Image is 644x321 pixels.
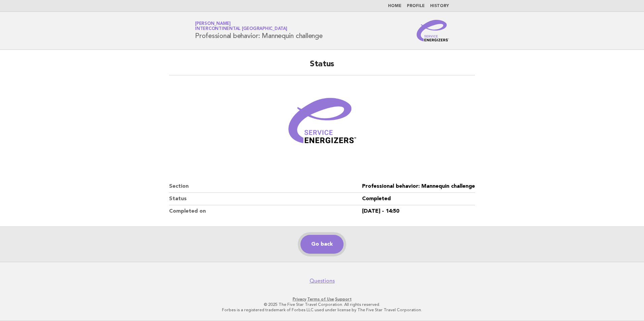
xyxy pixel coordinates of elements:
[169,180,362,193] dt: Section
[293,297,306,301] a: Privacy
[300,235,344,254] a: Go back
[335,297,352,301] a: Support
[407,4,425,8] a: Profile
[388,4,401,8] a: Home
[195,22,323,39] h1: Professional behavior: Mannequin challenge
[362,180,475,193] dd: Professional behavior: Mannequin challenge
[116,302,528,307] p: © 2025 The Five Star Travel Corporation. All rights reserved.
[116,296,528,302] p: · ·
[169,205,362,217] dt: Completed on
[362,205,475,217] dd: [DATE] - 14:50
[169,193,362,205] dt: Status
[282,83,362,164] img: Verified
[417,20,449,41] img: Service Energizers
[430,4,449,8] a: History
[362,193,475,205] dd: Completed
[310,278,335,284] a: Questions
[195,27,287,31] span: InterContinental [GEOGRAPHIC_DATA]
[195,22,287,31] a: [PERSON_NAME]InterContinental [GEOGRAPHIC_DATA]
[307,297,334,301] a: Terms of Use
[116,307,528,313] p: Forbes is a registered trademark of Forbes LLC used under license by The Five Star Travel Corpora...
[169,59,475,75] h2: Status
